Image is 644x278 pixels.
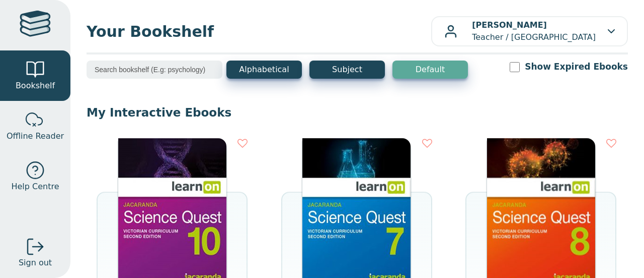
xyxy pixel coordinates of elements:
label: Show Expired Ebooks [525,61,628,73]
button: [PERSON_NAME]Teacher / [GEOGRAPHIC_DATA] [431,16,628,46]
button: Alphabetical [226,61,302,79]
span: Bookshelf [16,80,55,92]
p: Teacher / [GEOGRAPHIC_DATA] [472,19,596,43]
input: Search bookshelf (E.g: psychology) [87,61,222,79]
span: Help Centre [11,181,59,193]
p: My Interactive Ebooks [87,105,628,120]
button: Default [392,61,468,79]
button: Subject [309,61,385,79]
span: Sign out [19,257,52,269]
span: Offline Reader [7,130,64,142]
span: Your Bookshelf [87,20,431,43]
b: [PERSON_NAME] [472,20,547,30]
